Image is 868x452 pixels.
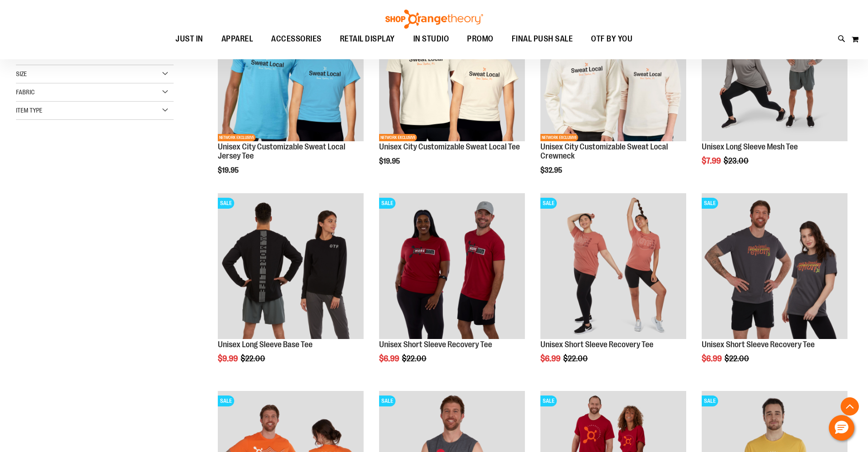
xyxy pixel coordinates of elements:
span: Size [16,70,27,77]
span: $6.99 [702,354,723,363]
a: IN STUDIO [404,29,458,50]
span: $6.99 [379,354,401,363]
span: $22.00 [724,354,750,363]
img: Product image for Unisex SS Recovery Tee [379,193,525,339]
span: ACCESSORIES [271,29,322,49]
a: Product image for Unisex Short Sleeve Recovery TeeSALE [702,193,847,340]
span: SALE [702,198,718,209]
img: Product image for Unisex Long Sleeve Base Tee [218,193,364,339]
span: $32.95 [540,166,564,175]
div: product [697,189,852,386]
span: $19.95 [218,166,240,175]
a: Unisex City Customizable Sweat Local Jersey Tee [218,142,345,160]
a: Product image for Unisex Long Sleeve Base TeeSALE [218,193,364,340]
span: NETWORK EXCLUSIVE [379,134,417,141]
a: Unisex Short Sleeve Recovery Tee [702,340,815,349]
span: APPAREL [221,29,253,49]
a: Product image for Unisex SS Recovery TeeSALE [379,193,525,340]
span: SALE [379,395,395,406]
span: IN STUDIO [413,29,449,49]
span: $22.00 [402,354,428,363]
span: $22.00 [241,354,267,363]
a: Unisex Short Sleeve Recovery Tee [540,340,653,349]
a: Product image for Unisex Short Sleeve Recovery TeeSALE [540,193,686,340]
span: SALE [540,395,557,406]
a: FINAL PUSH SALE [503,29,582,50]
button: Hello, have a question? Let’s chat. [829,415,854,441]
span: JUST IN [175,29,203,49]
span: SALE [379,198,395,209]
div: product [213,189,368,386]
span: SALE [218,395,234,406]
span: PROMO [467,29,493,49]
span: $22.00 [563,354,589,363]
span: OTF BY YOU [591,29,632,49]
button: Back To Top [841,397,859,416]
span: $9.99 [218,354,239,363]
span: $7.99 [702,156,722,165]
span: $19.95 [379,157,401,165]
span: SALE [540,198,557,209]
a: PROMO [458,29,503,50]
a: ACCESSORIES [262,29,331,50]
a: RETAIL DISPLAY [331,29,404,50]
span: SALE [702,395,718,406]
span: $6.99 [540,354,562,363]
img: Shop Orangetheory [384,10,484,29]
a: Unisex City Customizable Sweat Local Tee [379,142,520,151]
a: Unisex City Customizable Sweat Local Crewneck [540,142,668,160]
span: RETAIL DISPLAY [340,29,395,49]
img: Product image for Unisex Short Sleeve Recovery Tee [702,193,847,339]
span: SALE [218,198,234,209]
div: product [536,189,691,386]
span: NETWORK EXCLUSIVE [540,134,578,141]
div: product [375,189,529,386]
span: Item Type [16,107,42,114]
a: Unisex Short Sleeve Recovery Tee [379,340,492,349]
a: JUST IN [166,29,212,50]
span: FINAL PUSH SALE [512,29,573,49]
a: OTF BY YOU [582,29,642,50]
a: Unisex Long Sleeve Base Tee [218,340,313,349]
a: APPAREL [212,29,262,49]
span: NETWORK EXCLUSIVE [218,134,256,141]
span: $23.00 [724,156,750,165]
a: Unisex Long Sleeve Mesh Tee [702,142,798,151]
img: Product image for Unisex Short Sleeve Recovery Tee [540,193,686,339]
span: Fabric [16,88,35,96]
